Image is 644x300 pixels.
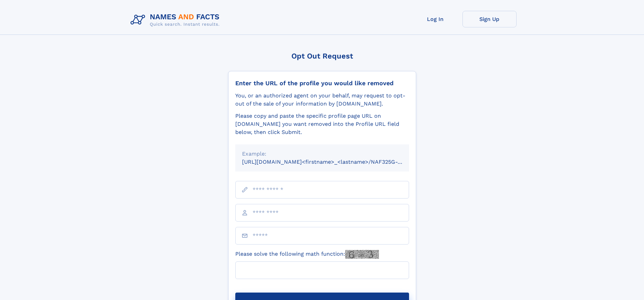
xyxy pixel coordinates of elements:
[235,112,409,136] div: Please copy and paste the specific profile page URL on [DOMAIN_NAME] you want removed into the Pr...
[408,11,462,27] a: Log In
[235,250,379,259] label: Please solve the following math function:
[235,92,409,108] div: You, or an authorized agent on your behalf, may request to opt-out of the sale of your informatio...
[235,79,409,87] div: Enter the URL of the profile you would like removed
[242,159,422,165] small: [URL][DOMAIN_NAME]<firstname>_<lastname>/NAF325G-xxxxxxxx
[462,11,517,27] a: Sign Up
[242,150,402,158] div: Example:
[228,52,416,60] div: Opt Out Request
[128,11,225,29] img: Logo Names and Facts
